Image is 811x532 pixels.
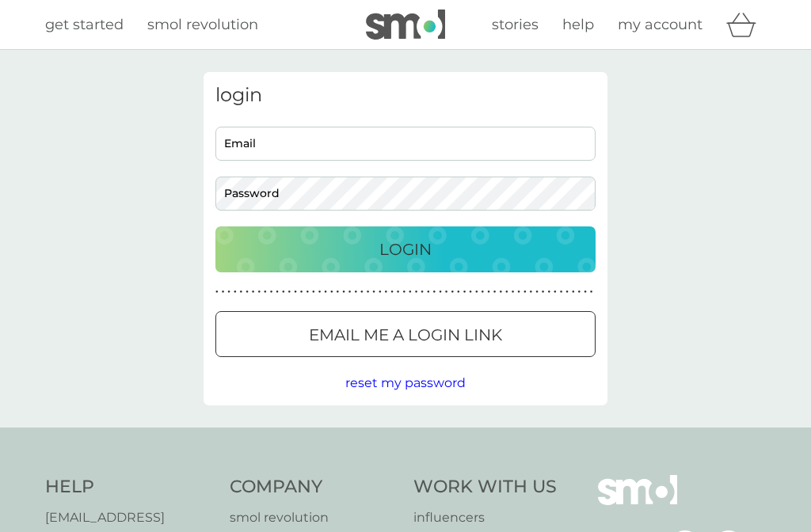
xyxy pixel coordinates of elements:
[445,288,448,296] p: ●
[276,288,279,296] p: ●
[560,288,563,296] p: ●
[252,288,255,296] p: ●
[409,288,412,296] p: ●
[535,288,539,296] p: ●
[45,475,214,500] h4: Help
[366,9,445,40] img: smol
[726,9,766,40] div: basket
[618,16,702,33] span: my account
[487,288,490,296] p: ●
[309,322,502,348] p: Email me a login link
[215,226,596,272] button: Login
[415,288,418,296] p: ●
[246,288,249,296] p: ●
[385,288,388,296] p: ●
[345,375,466,390] span: reset my password
[433,288,436,296] p: ●
[360,288,364,296] p: ●
[397,288,400,296] p: ●
[230,507,398,528] a: smol revolution
[402,288,405,296] p: ●
[492,13,539,36] a: stories
[584,288,587,296] p: ●
[342,288,345,296] p: ●
[215,288,219,296] p: ●
[390,288,394,296] p: ●
[562,13,594,36] a: help
[318,288,322,296] p: ●
[524,288,527,296] p: ●
[439,288,442,296] p: ●
[367,288,370,296] p: ●
[45,16,124,33] span: get started
[240,288,243,296] p: ●
[379,288,382,296] p: ●
[499,288,502,296] p: ●
[345,373,466,393] button: reset my password
[354,288,357,296] p: ●
[147,13,258,36] a: smol revolution
[257,288,261,296] p: ●
[227,288,230,296] p: ●
[482,288,485,296] p: ●
[572,288,575,296] p: ●
[270,288,273,296] p: ●
[348,288,352,296] p: ●
[264,288,267,296] p: ●
[300,288,303,296] p: ●
[475,288,478,296] p: ●
[282,288,285,296] p: ●
[330,288,333,296] p: ●
[413,475,557,500] h4: Work With Us
[565,288,569,296] p: ●
[230,475,398,500] h4: Company
[215,311,596,357] button: Email me a login link
[427,288,430,296] p: ●
[469,288,472,296] p: ●
[542,288,545,296] p: ●
[457,288,460,296] p: ●
[463,288,466,296] p: ●
[222,288,225,296] p: ●
[421,288,424,296] p: ●
[530,288,533,296] p: ●
[288,288,291,296] p: ●
[590,288,593,296] p: ●
[451,288,454,296] p: ●
[312,288,315,296] p: ●
[372,288,375,296] p: ●
[492,16,539,33] span: stories
[505,288,508,296] p: ●
[493,288,497,296] p: ●
[337,288,340,296] p: ●
[598,475,677,529] img: smol
[234,288,237,296] p: ●
[554,288,557,296] p: ●
[215,84,596,107] h3: login
[379,237,432,262] p: Login
[517,288,520,296] p: ●
[578,288,581,296] p: ●
[413,507,557,528] a: influencers
[306,288,309,296] p: ●
[562,16,594,33] span: help
[294,288,297,296] p: ●
[324,288,327,296] p: ●
[147,16,258,33] span: smol revolution
[618,13,702,36] a: my account
[547,288,550,296] p: ●
[512,288,515,296] p: ●
[45,13,124,36] a: get started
